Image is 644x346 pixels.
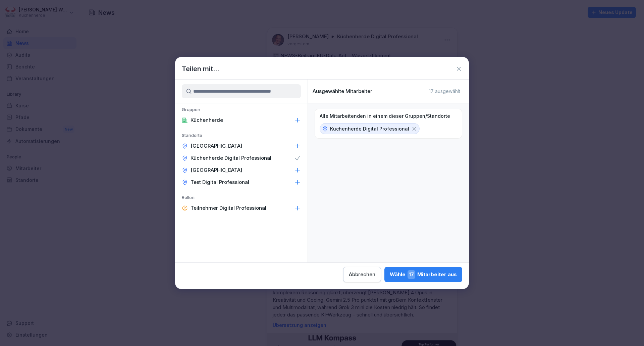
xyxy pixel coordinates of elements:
[313,88,372,94] p: Ausgewählte Mitarbeiter
[191,167,242,174] p: [GEOGRAPHIC_DATA]
[191,179,249,186] p: Test Digital Professional
[320,113,450,119] p: Alle Mitarbeitenden in einem dieser Gruppen/Standorte
[429,88,460,94] p: 17 ausgewählt
[343,267,381,282] button: Abbrechen
[191,117,223,123] p: Küchenherde
[384,267,462,282] button: Wähle17Mitarbeiter aus
[330,125,409,132] p: Küchenherde Digital Professional
[191,205,266,211] p: Teilnehmer Digital Professional
[175,107,308,114] p: Gruppen
[175,195,308,202] p: Rollen
[191,155,271,161] p: Küchenherde Digital Professional
[349,271,375,278] div: Abbrechen
[191,143,242,149] p: [GEOGRAPHIC_DATA]
[182,64,219,74] h1: Teilen mit...
[390,270,457,279] div: Wähle Mitarbeiter aus
[408,270,415,279] span: 17
[175,133,308,140] p: Standorte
